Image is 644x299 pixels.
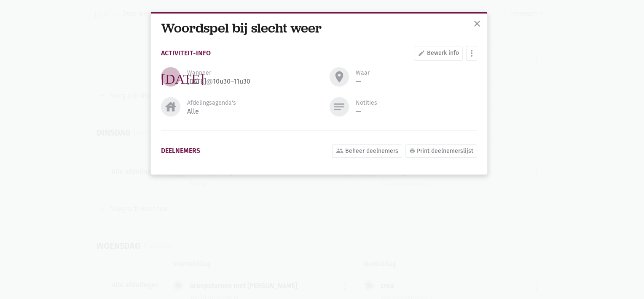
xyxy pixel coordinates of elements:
[414,46,463,60] a: Bewerk info
[333,70,346,84] i: room
[356,99,377,107] div: Notities
[356,107,361,116] div: —
[206,77,213,85] span: @
[161,70,204,84] i: [DATE]
[418,49,425,57] i: edit
[469,15,486,34] button: sluiten
[164,100,177,114] i: house
[161,147,200,154] div: deelnemers
[332,144,402,158] a: Beheer deelnemers
[472,19,482,29] span: close
[356,77,361,86] div: —
[187,107,199,116] div: Alle
[333,100,346,114] i: notes
[187,69,211,77] div: Wanneer
[187,99,236,107] div: Afdelingsagenda's
[336,147,343,155] i: group
[356,69,370,77] div: Waar
[409,148,415,154] i: print
[161,19,322,37] a: Woordspel bij slecht weer
[161,50,211,56] div: Activiteit-info
[231,77,233,85] span: –
[187,77,250,86] div: [DATE] 10u30 11u30
[405,144,477,158] a: Print deelnemerslijst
